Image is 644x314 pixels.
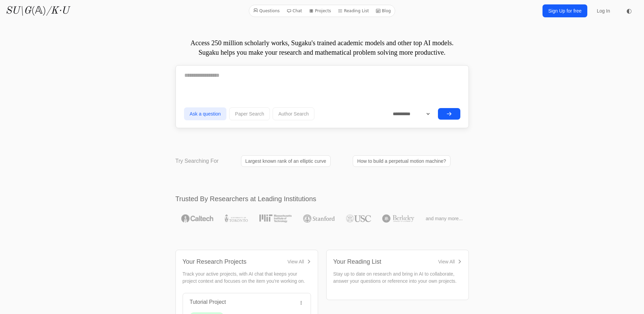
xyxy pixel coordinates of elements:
button: Ask a question [184,107,227,120]
a: How to build a perpetual motion machine? [353,155,450,167]
span: and many more... [426,215,463,222]
a: View All [438,258,462,265]
i: /K·U [46,6,69,16]
h2: Trusted By Researchers at Leading Institutions [176,194,469,204]
p: Access 250 million scholarly works, Sugaku's trained academic models and other top AI models. Sug... [176,38,469,57]
a: Largest known rank of an elliptic curve [241,155,331,167]
p: Try Searching For [176,157,219,165]
button: Paper Search [229,107,270,120]
img: MIT [259,214,292,223]
div: Your Research Projects [183,257,246,266]
a: Reading List [335,6,372,15]
a: Chat [284,6,305,15]
button: Author Search [273,107,315,120]
button: ◐ [622,4,636,18]
p: Track your active projects, with AI chat that keeps your project context and focuses on the item ... [183,271,311,285]
p: Stay up to date on research and bring in AI to collaborate, answer your questions or reference in... [333,271,462,285]
div: Your Reading List [333,257,381,266]
img: Caltech [181,214,213,223]
a: SU\G(𝔸)/K·U [5,5,69,17]
i: SU\G [5,6,31,16]
span: ◐ [626,8,632,14]
div: View All [288,258,304,265]
img: UC Berkeley [382,214,414,223]
a: Tutorial Project [190,299,226,305]
a: Log In [593,5,614,17]
a: Blog [373,6,394,15]
div: View All [438,258,455,265]
a: Questions [251,6,282,15]
a: Sign Up for free [542,4,587,17]
img: Stanford [303,214,335,223]
img: University of Toronto [225,214,248,223]
a: View All [288,258,311,265]
a: Projects [306,6,334,15]
img: USC [346,214,371,223]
